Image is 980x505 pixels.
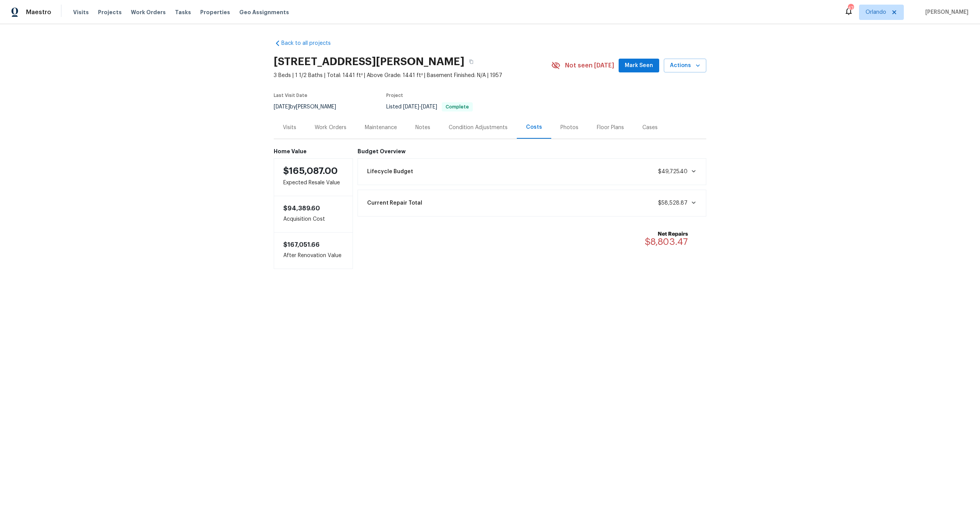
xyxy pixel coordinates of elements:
[658,200,688,206] span: $58,528.87
[175,10,191,15] span: Tasks
[560,124,578,131] div: Photos
[922,8,969,16] span: [PERSON_NAME]
[645,230,688,238] b: Net Repairs
[274,104,290,110] span: [DATE]
[73,8,89,16] span: Visits
[367,199,422,207] span: Current Repair Total
[283,242,320,248] span: $167,051.66
[866,8,886,16] span: Orlando
[283,124,296,131] div: Visits
[415,124,430,131] div: Notes
[848,5,853,12] div: 47
[365,124,397,131] div: Maintenance
[274,148,353,154] h6: Home Value
[664,59,706,73] button: Actions
[131,8,166,16] span: Work Orders
[274,58,464,66] h2: [STREET_ADDRESS][PERSON_NAME]
[367,168,413,175] span: Lifecycle Budget
[386,104,473,110] span: Listed
[597,124,624,131] div: Floor Plans
[283,205,320,212] span: $94,389.60
[449,124,508,131] div: Condition Adjustments
[26,8,51,16] span: Maestro
[274,196,353,232] div: Acquisition Cost
[274,102,345,111] div: by [PERSON_NAME]
[200,8,230,16] span: Properties
[403,104,419,110] span: [DATE]
[274,72,551,79] span: 3 Beds | 1 1/2 Baths | Total: 1441 ft² | Above Grade: 1441 ft² | Basement Finished: N/A | 1957
[274,93,307,98] span: Last Visit Date
[358,148,707,154] h6: Budget Overview
[642,124,658,131] div: Cases
[386,93,403,98] span: Project
[403,104,437,110] span: -
[526,123,542,131] div: Costs
[658,169,688,174] span: $49,725.40
[443,105,472,109] span: Complete
[625,61,653,71] span: Mark Seen
[98,8,122,16] span: Projects
[274,232,353,269] div: After Renovation Value
[645,237,688,246] span: $8,803.47
[421,104,437,110] span: [DATE]
[565,62,614,69] span: Not seen [DATE]
[464,55,478,69] button: Copy Address
[239,8,289,16] span: Geo Assignments
[283,166,338,175] span: $165,087.00
[670,61,700,71] span: Actions
[274,39,347,47] a: Back to all projects
[315,124,346,131] div: Work Orders
[619,59,659,73] button: Mark Seen
[274,158,353,196] div: Expected Resale Value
